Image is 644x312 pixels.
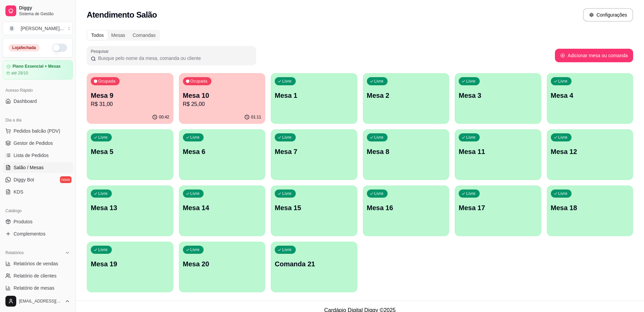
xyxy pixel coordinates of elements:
[14,140,53,147] span: Gestor de Pedidos
[19,11,70,17] span: Sistema de Gestão
[179,242,266,292] button: LivreMesa 20
[3,283,73,293] a: Relatório de mesas
[555,49,633,62] button: Adicionar mesa ou comanda
[87,9,157,20] h2: Atendimento Salão
[14,188,23,195] span: KDS
[91,259,169,269] p: Mesa 19
[363,129,450,180] button: LivreMesa 8
[455,129,541,180] button: LivreMesa 11
[547,185,633,236] button: LivreMesa 18
[190,135,200,140] p: Livre
[91,203,169,213] p: Mesa 13
[459,203,537,213] p: Mesa 17
[14,128,60,134] span: Pedidos balcão (PDV)
[282,79,292,84] p: Livre
[14,230,45,237] span: Complementos
[11,70,28,76] article: até 28/10
[374,191,384,196] p: Livre
[558,79,568,84] p: Livre
[19,5,70,11] span: Diggy
[183,100,262,108] p: R$ 25,00
[275,203,353,213] p: Mesa 15
[91,91,169,100] p: Mesa 9
[459,147,537,156] p: Mesa 11
[129,30,160,40] div: Comandas
[3,258,73,269] a: Relatórios de vendas
[183,259,262,269] p: Mesa 20
[3,293,73,309] button: [EMAIL_ADDRESS][DOMAIN_NAME]
[14,218,33,225] span: Produtos
[551,203,629,213] p: Mesa 18
[87,30,107,40] div: Todos
[14,272,57,279] span: Relatório de clientes
[551,147,629,156] p: Mesa 12
[282,191,292,196] p: Livre
[14,98,37,105] span: Dashboard
[3,228,73,239] a: Complementos
[190,247,200,252] p: Livre
[91,100,169,108] p: R$ 31,00
[19,298,62,304] span: [EMAIL_ADDRESS][DOMAIN_NAME]
[87,242,173,292] button: LivreMesa 19
[14,176,34,183] span: Diggy Bot
[3,216,73,227] a: Produtos
[3,96,73,107] a: Dashboard
[547,129,633,180] button: LivreMesa 12
[179,185,266,236] button: LivreMesa 14
[8,25,15,32] span: B
[275,147,353,156] p: Mesa 7
[98,247,108,252] p: Livre
[367,147,445,156] p: Mesa 8
[551,91,629,100] p: Mesa 4
[275,91,353,100] p: Mesa 1
[96,55,252,62] input: Pesquisar
[13,64,61,69] article: Plano Essencial + Mesas
[87,73,173,124] button: OcupadaMesa 9R$ 31,0000:42
[558,191,568,196] p: Livre
[271,73,357,124] button: LivreMesa 1
[3,205,73,216] div: Catálogo
[190,191,200,196] p: Livre
[455,73,541,124] button: LivreMesa 3
[251,114,261,120] p: 01:11
[14,152,49,159] span: Lista de Pedidos
[271,242,357,292] button: LivreComanda 21
[3,162,73,173] a: Salão / Mesas
[455,185,541,236] button: LivreMesa 17
[21,25,64,32] div: [PERSON_NAME] ...
[98,135,108,140] p: Livre
[91,48,111,54] label: Pesquisar
[3,174,73,185] a: Diggy Botnovo
[3,150,73,161] a: Lista de Pedidos
[98,191,108,196] p: Livre
[52,44,67,52] button: Alterar Status
[271,129,357,180] button: LivreMesa 7
[466,79,476,84] p: Livre
[459,91,537,100] p: Mesa 3
[14,285,55,291] span: Relatório de mesas
[14,260,58,267] span: Relatórios de vendas
[3,138,73,149] a: Gestor de Pedidos
[183,91,262,100] p: Mesa 10
[87,185,173,236] button: LivreMesa 13
[3,3,73,19] a: DiggySistema de Gestão
[282,247,292,252] p: Livre
[275,259,353,269] p: Comanda 21
[179,129,266,180] button: LivreMesa 6
[159,114,169,120] p: 00:42
[583,8,633,22] button: Configurações
[14,164,44,171] span: Salão / Mesas
[107,30,129,40] div: Mesas
[271,185,357,236] button: LivreMesa 15
[367,203,445,213] p: Mesa 16
[3,115,73,126] div: Dia a dia
[183,147,262,156] p: Mesa 6
[367,91,445,100] p: Mesa 2
[558,135,568,140] p: Livre
[91,147,169,156] p: Mesa 5
[374,135,384,140] p: Livre
[466,191,476,196] p: Livre
[466,135,476,140] p: Livre
[3,270,73,281] a: Relatório de clientes
[98,79,116,84] p: Ocupada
